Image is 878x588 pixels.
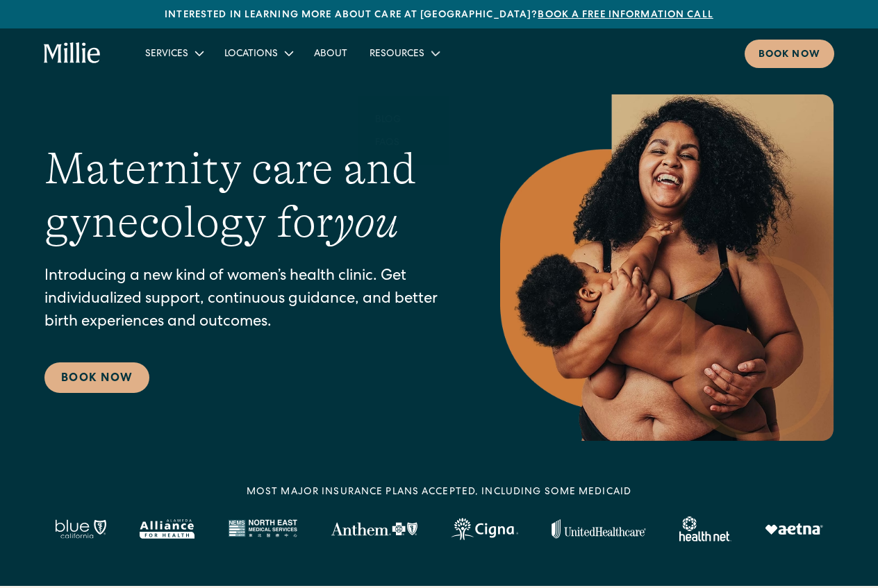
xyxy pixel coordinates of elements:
[247,485,631,500] div: MOST MAJOR INSURANCE PLANS ACCEPTED, INCLUDING some MEDICAID
[552,519,646,539] img: United Healthcare logo
[213,42,303,65] div: Locations
[364,131,411,153] a: FAQs
[759,48,820,62] div: Book now
[44,142,445,249] h1: Maternity care and gynecology for
[364,108,412,131] a: Blog
[358,42,449,65] div: Resources
[44,266,445,335] p: Introducing a new kind of women’s health clinic. Get individualized support, continuous guidance,...
[333,197,399,247] em: you
[331,522,417,536] img: Anthem Logo
[134,42,213,65] div: Services
[44,362,149,393] a: Book Now
[745,40,834,68] a: Book now
[358,96,449,165] nav: Resources
[224,47,278,62] div: Locations
[145,47,188,62] div: Services
[303,42,358,65] a: About
[538,10,713,20] a: Book a free information call
[228,519,297,539] img: North East Medical Services logo
[44,42,101,65] a: home
[370,47,424,62] div: Resources
[451,518,518,540] img: Cigna logo
[679,516,731,541] img: Healthnet logo
[500,94,834,441] img: Smiling mother with her baby in arms, celebrating body positivity and the nurturing bond of postp...
[140,519,194,539] img: Alameda Alliance logo
[765,523,823,535] img: Aetna logo
[55,519,106,539] img: Blue California logo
